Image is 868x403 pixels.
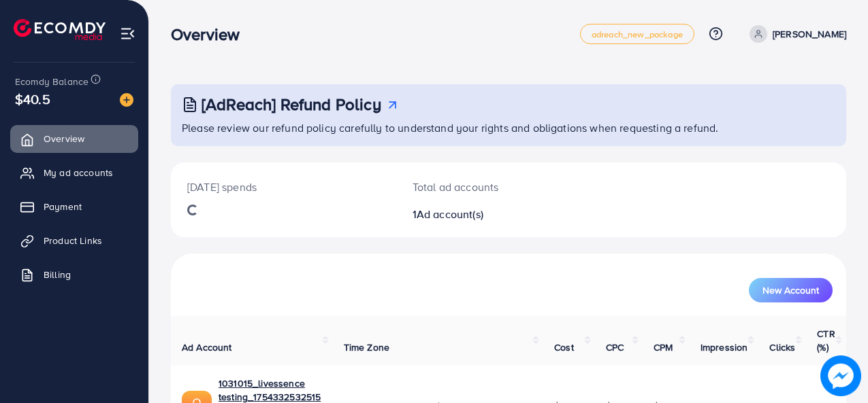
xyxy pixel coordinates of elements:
[44,200,82,213] span: Payment
[592,30,683,39] span: adreach_new_package
[44,132,84,145] span: Overview
[202,94,381,114] h3: [AdReach] Refund Policy
[554,340,574,354] span: Cost
[10,227,138,254] a: Product Links
[817,327,835,354] span: CTR (%)
[344,340,389,354] span: Time Zone
[171,24,251,44] h3: Overview
[580,24,694,44] a: adreach_new_package
[182,340,232,354] span: Ad Account
[15,89,50,109] span: $40.5
[820,355,861,396] img: image
[413,179,549,195] p: Total ad accounts
[762,285,819,295] span: New Account
[10,159,138,186] a: My ad accounts
[417,207,483,222] span: Ad account(s)
[44,166,113,179] span: My ad accounts
[744,25,846,43] a: [PERSON_NAME]
[769,340,795,354] span: Clicks
[44,268,71,281] span: Billing
[654,340,673,354] span: CPM
[606,340,624,354] span: CPC
[182,120,838,136] p: Please review our refund policy carefully to understand your rights and obligations when requesti...
[749,278,833,302] button: New Account
[10,193,138,220] a: Payment
[10,261,138,288] a: Billing
[413,208,549,221] h2: 1
[10,125,138,152] a: Overview
[120,93,133,107] img: image
[14,19,106,40] img: logo
[701,340,748,354] span: Impression
[44,234,102,247] span: Product Links
[120,26,135,41] img: menu
[773,26,846,42] p: [PERSON_NAME]
[187,179,380,195] p: [DATE] spends
[15,75,89,88] span: Ecomdy Balance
